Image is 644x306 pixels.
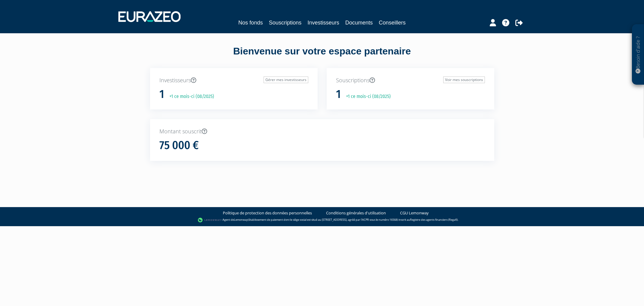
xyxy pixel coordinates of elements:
a: Politique de protection des données personnelles [223,210,312,216]
a: Documents [345,18,373,27]
p: +1 ce mois-ci (08/2025) [342,93,391,100]
img: 1732889491-logotype_eurazeo_blanc_rvb.png [118,11,181,22]
a: Conseillers [379,18,406,27]
a: Lemonway [234,218,248,222]
p: Souscriptions [336,76,485,84]
a: Conditions générales d'utilisation [326,210,386,216]
p: Investisseurs [159,76,308,84]
p: Montant souscrit [159,128,485,135]
a: CGU Lemonway [400,210,429,216]
p: Besoin d'aide ? [635,28,642,82]
a: Voir mes souscriptions [443,76,485,83]
h1: 1 [336,88,341,101]
div: Bienvenue sur votre espace partenaire [146,44,499,68]
div: - Agent de (établissement de paiement dont le siège social est situé au [STREET_ADDRESS], agréé p... [6,217,638,223]
h1: 1 [159,88,164,101]
h1: 75 000 € [159,139,199,152]
a: Gérer mes investisseurs [264,76,308,83]
a: Souscriptions [269,18,301,27]
p: +1 ce mois-ci (08/2025) [165,93,214,100]
a: Registre des agents financiers (Regafi) [410,218,458,222]
a: Investisseurs [307,18,339,27]
a: Nos fonds [238,18,263,27]
img: logo-lemonway.png [198,217,221,223]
